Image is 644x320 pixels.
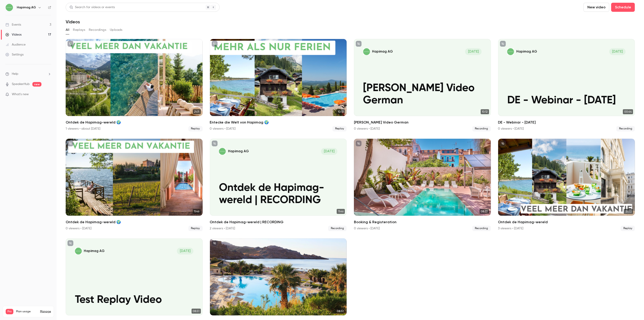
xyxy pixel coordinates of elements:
span: Replay [621,226,635,231]
span: Help [12,72,18,76]
img: Test Replay Video [75,248,82,255]
div: 0 viewers • [DATE] [498,126,524,131]
h2: Ontdek de Hapimag-wereld | RECORDING [210,219,347,225]
a: Ontdek de Hapimag-wereld | RECORDINGHapimag AG[DATE]Ontdek de Hapimag-wereld | RECORDING11:46Ontd... [210,139,347,231]
p: Ontdek de Hapimag-wereld | RECORDING [219,182,337,207]
a: 10:1210:12Entecke die Welt von Hapimag 🌍0 viewers • [DATE]Replay [210,39,347,131]
span: Replay [188,226,203,231]
p: [PERSON_NAME] Video German [363,82,482,107]
span: What's new [12,92,29,97]
li: help-dropdown-opener [5,72,51,76]
span: Recording [328,226,347,231]
p: Hapimag AG [372,49,393,54]
img: Nicole Video German [363,48,370,55]
span: 00:44 [623,109,633,114]
button: unpublished [356,41,362,47]
li: Booking & Registeration [354,139,491,231]
li: Ontdek de Hapimag-wereld 🌍 [66,39,203,131]
h2: Entecke die Welt von Hapimag 🌍 [210,120,347,125]
div: Search for videos or events [70,5,115,10]
h2: [PERSON_NAME] Video German [354,120,491,125]
button: unpublished [212,240,218,246]
span: Recording [616,126,635,131]
p: Hapimag AG [516,49,537,54]
span: Plan usage [16,310,37,313]
div: 3 viewers • [DATE] [498,226,524,231]
div: 2 viewers • [DATE] [210,226,235,231]
span: new [32,82,41,87]
li: Nicole Video German [354,39,491,131]
button: Recordings [89,26,106,34]
button: Schedule [611,3,635,12]
a: 21:3121:31Ontdek de Hapimag-wereld 🌍1 viewers • about [DATE]Replay [66,39,203,131]
div: Audience [5,42,26,47]
h2: Ontdek de Hapimag-wereld 🌍 [66,219,203,225]
p: Test Replay Video [75,294,193,306]
span: 12:00 [624,209,633,214]
button: All [66,26,69,34]
div: Events [5,22,21,27]
button: unpublished [212,41,218,47]
button: New video [584,3,609,12]
span: 10:12 [481,109,489,114]
span: [DATE] [177,248,193,255]
button: unpublished [67,240,73,246]
span: 11:46 [337,209,345,214]
span: Recording [472,126,491,131]
section: Videos [66,3,635,317]
span: [DATE] [321,148,338,155]
button: unpublished [500,41,506,47]
span: 08:33 [480,209,489,214]
li: Ontdek de Hapimag-wereld [498,139,635,231]
span: Pro [6,309,13,314]
li: Ontdek de Hapimag-wereld | RECORDING [210,139,347,231]
div: 0 viewers • [DATE] [210,126,236,131]
button: unpublished [212,141,218,146]
div: Videos [5,32,22,37]
h1: Videos [66,19,80,24]
a: SpeakerHub [12,82,30,87]
div: 0 viewers • [DATE] [66,226,91,231]
span: 21:31 [193,109,201,114]
a: 12:0012:00Ontdek de Hapimag-wereld3 viewers • [DATE]Replay [498,139,635,231]
img: Hapimag AG [6,4,13,11]
button: unpublished [67,141,73,146]
li: Ontdek de Hapimag-wereld 🌍 [66,139,203,231]
button: unpublished [500,141,506,146]
p: DE - Webinar - [DATE] [507,95,626,107]
span: Replay [188,126,203,131]
h2: Booking & Registeration [354,219,491,225]
img: DE - Webinar - 16.06.25 [507,48,514,55]
a: 08:33Booking & Registeration0 viewers • [DATE]Recording [354,139,491,231]
div: Settings [5,52,24,57]
span: 11:46 [193,209,201,214]
li: DE - Webinar - 16.06.25 [498,39,635,131]
span: 10:12 [336,109,345,114]
button: Replays [73,26,85,34]
div: 0 viewers • [DATE] [354,226,380,231]
h2: Ontdek de Hapimag-wereld [498,219,635,225]
a: 11:4611:46Ontdek de Hapimag-wereld 🌍0 viewers • [DATE]Replay [66,139,203,231]
span: [DATE] [609,48,626,55]
span: 08:51 [336,309,345,314]
a: Manage [40,310,51,313]
button: unpublished [67,41,73,47]
h2: DE - Webinar - [DATE] [498,120,635,125]
span: Recording [472,226,491,231]
span: [DATE] [465,48,482,55]
p: Hapimag AG [84,249,105,253]
img: Ontdek de Hapimag-wereld | RECORDING [219,148,226,155]
li: Entecke die Welt von Hapimag 🌍 [210,39,347,131]
span: Replay [332,126,347,131]
span: 08:51 [192,309,201,314]
h6: Hapimag AG [17,5,36,10]
div: 1 viewers • about [DATE] [66,126,100,131]
a: DE - Webinar - 16.06.25Hapimag AG[DATE]DE - Webinar - [DATE]00:44DE - Webinar - [DATE]0 viewers •... [498,39,635,131]
h2: Ontdek de Hapimag-wereld 🌍 [66,120,203,125]
div: 0 viewers • [DATE] [354,126,380,131]
p: Hapimag AG [228,149,249,154]
button: Uploads [110,26,123,34]
a: Nicole Video GermanHapimag AG[DATE][PERSON_NAME] Video German10:12[PERSON_NAME] Video German0 vie... [354,39,491,131]
button: unpublished [356,141,362,146]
